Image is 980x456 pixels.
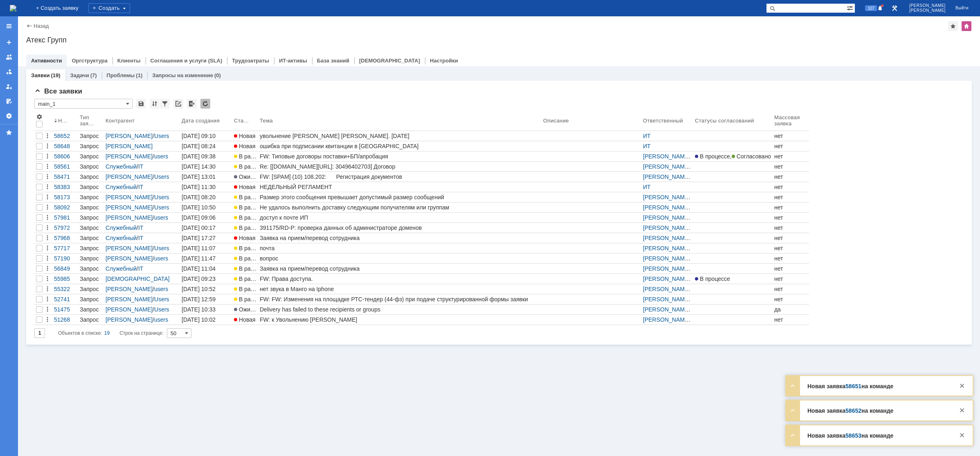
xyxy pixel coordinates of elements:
a: увольнение [PERSON_NAME] [PERSON_NAME]. [DATE] [258,131,542,141]
a: 57981 [52,213,78,222]
a: В работе [232,294,258,304]
div: Номер [58,118,70,124]
div: нет [774,204,807,211]
a: users [154,286,168,292]
a: 58471 [52,172,78,182]
span: В работе [234,245,263,251]
a: 55322 [52,284,78,294]
a: В процессе [693,274,773,284]
div: нет [774,163,807,170]
div: нет звука в Манго на Iphone [260,286,540,292]
a: В работе [232,213,258,222]
div: увольнение [PERSON_NAME] [PERSON_NAME]. [DATE] [260,133,540,139]
a: В процессе,Согласовано [693,151,773,161]
a: [DATE] 09:10 [180,131,232,141]
div: нет [774,133,807,139]
a: Запрос на обслуживание [78,131,104,141]
a: 56849 [52,264,78,274]
a: Заявки на командах [2,51,16,64]
a: Перейти в интерфейс администратора [890,3,899,13]
div: Создать [88,3,130,13]
a: [DATE] 10:50 [180,202,232,212]
a: нет [773,213,809,222]
a: [PERSON_NAME] [643,265,690,272]
a: В работе [232,223,258,233]
div: нет [774,255,807,262]
div: Массовая заявка [774,114,801,127]
div: Размер этого сообщения превышает допустимый размер сообщений [260,194,540,200]
div: Запрос на обслуживание [80,245,102,251]
div: [DATE] 11:30 [182,184,216,190]
a: В работе [232,192,258,202]
div: нет [774,225,807,231]
div: [DATE] 14:30 [182,163,216,170]
a: нет [773,182,809,192]
a: ИТ-активы [279,58,307,64]
span: Новая [234,235,256,241]
div: нет [774,143,807,149]
div: 58092 [54,204,76,211]
div: Запрос на обслуживание [80,143,102,149]
span: В работе [234,265,263,272]
a: [PERSON_NAME] [643,235,690,241]
a: ИТ [643,143,651,149]
div: Заявка на прием/перевод сотрудника [260,265,540,272]
a: [DATE] 10:52 [180,284,232,294]
div: почта [260,245,540,251]
a: Запрос на обслуживание [78,182,104,192]
a: Мои заявки [2,80,16,93]
a: В работе [232,274,258,284]
div: Тема [260,118,273,124]
div: Запрос на обслуживание [80,255,102,262]
a: [DEMOGRAPHIC_DATA][PERSON_NAME] [106,276,170,289]
a: Запрос на обслуживание [78,202,104,212]
a: нет [773,223,809,233]
div: доступ к почте ИП [260,214,540,221]
div: 57972 [54,225,76,231]
a: 58652 [52,131,78,141]
div: Запрос на обслуживание [80,133,102,139]
a: Служебный [106,184,137,190]
a: Запрос на обслуживание [78,233,104,243]
div: 57717 [54,245,76,251]
a: В работе [232,162,258,171]
a: Служебный [106,225,137,231]
a: Запрос на обслуживание [78,151,104,161]
a: [PERSON_NAME] [643,214,690,221]
div: 57968 [54,235,76,241]
div: нет [774,194,807,200]
a: 391175/RD-P: проверка данных об администраторе доменов [258,223,542,233]
a: [PERSON_NAME] [643,245,690,251]
a: 57972 [52,223,78,233]
div: Сортировка... [150,99,160,109]
div: [DATE] 11:07 [182,245,216,251]
span: В работе [234,214,263,221]
a: 58561 [52,162,78,171]
a: Заявка на прием/перевод сотрудника [258,233,542,243]
a: [PERSON_NAME] [106,286,153,292]
a: Users [154,133,169,139]
span: Новая [234,184,256,190]
a: Запрос на обслуживание [78,162,104,171]
div: нет [774,174,807,180]
a: В работе [232,151,258,161]
span: [PERSON_NAME] [909,8,946,13]
div: 58383 [54,184,76,190]
a: Запрос на обслуживание [78,172,104,182]
a: [DATE] 11:47 [180,254,232,263]
a: Запрос на обслуживание [78,213,104,222]
a: Заявка на прием/перевод сотрудника [258,264,542,274]
a: Служебный [106,163,137,170]
a: 58383 [52,182,78,192]
span: В процессе [695,276,730,282]
a: ИТ [643,184,651,190]
a: Запрос на обслуживание [78,274,104,284]
a: В работе [232,284,258,294]
a: [DATE] 13:01 [180,172,232,182]
span: В работе [234,225,263,231]
a: нет [773,151,809,161]
a: [DATE] 09:38 [180,151,232,161]
div: [DATE] 00:17 [182,225,216,231]
a: [DATE] 08:24 [180,141,232,151]
span: Новая [234,133,256,139]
